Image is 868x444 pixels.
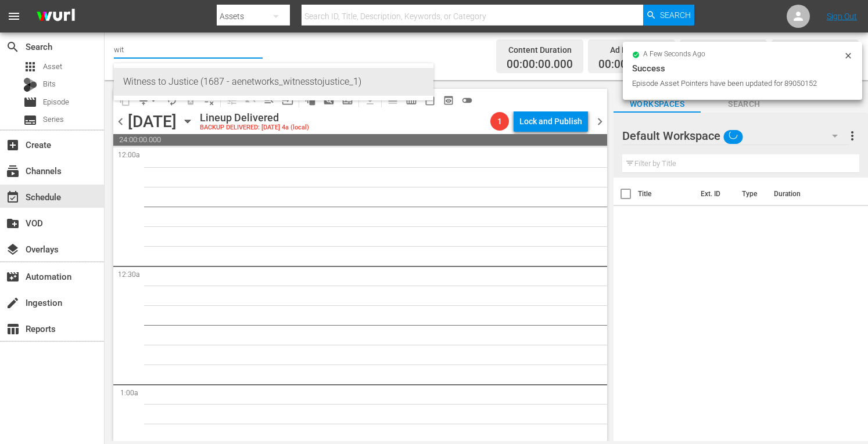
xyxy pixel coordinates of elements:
[461,95,473,106] span: toggle_off
[767,178,837,210] th: Duration
[23,95,37,109] span: Episode
[7,9,21,23] span: menu
[443,95,454,106] span: preview_outlined
[43,61,62,73] span: Asset
[6,190,20,204] span: Schedule
[200,124,309,132] div: BACKUP DELIVERED: [DATE] 4a (local)
[113,134,607,146] span: 24:00:00.000
[439,91,458,110] span: View Backup
[593,114,607,129] span: chevron_right
[701,97,788,111] span: Search
[6,216,20,230] span: VOD
[6,243,20,257] span: Overlays
[6,322,20,336] span: Reports
[845,129,859,143] span: more_vert
[514,111,588,132] button: Lock and Publish
[23,78,37,92] div: Bits
[507,58,573,71] span: 00:00:00.000
[519,111,582,132] div: Lock and Publish
[643,5,694,26] button: Search
[43,78,56,90] span: Bits
[43,96,69,108] span: Episode
[660,5,691,26] span: Search
[23,60,37,74] span: Asset
[113,114,128,129] span: chevron_left
[6,164,20,178] span: Channels
[200,111,309,124] div: Lineup Delivered
[43,114,64,125] span: Series
[632,78,841,89] div: Episode Asset Pointers have been updated for 89050152
[6,296,20,310] span: Ingestion
[735,178,767,210] th: Type
[490,117,509,126] span: 1
[598,58,665,71] span: 00:00:00.000
[458,91,476,110] span: 24 hours Lineup View is OFF
[632,62,853,75] div: Success
[6,270,20,284] span: Automation
[694,178,735,210] th: Ext. ID
[643,50,705,59] span: a few seconds ago
[6,40,20,54] span: Search
[827,12,857,21] a: Sign Out
[28,3,84,30] img: ans4CAIJ8jUAAAAAAAAAAAAAAAAAAAAAAAAgQb4GAAAAAAAAAAAAAAAAAAAAAAAAJMjXAAAAAAAAAAAAAAAAAAAAAAAAgAT5G...
[622,120,849,152] div: Default Workspace
[23,113,37,127] span: Series
[507,42,573,58] div: Content Duration
[123,68,424,96] div: Witness to Justice (1687 - aenetworks_witnesstojustice_1)
[128,112,177,131] div: [DATE]
[614,97,701,111] span: Workspaces
[598,42,665,58] div: Ad Duration
[845,122,859,150] button: more_vert
[638,178,694,210] th: Title
[6,138,20,152] span: Create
